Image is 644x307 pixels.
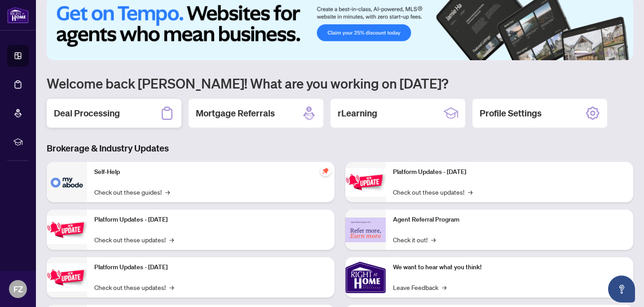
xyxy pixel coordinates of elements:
a: Check out these guides!→ [94,187,170,197]
h1: Welcome back [PERSON_NAME]! What are you working on [DATE]? [47,75,633,92]
h2: Deal Processing [54,107,120,120]
h2: Profile Settings [480,107,542,120]
a: Check out these updates!→ [393,187,472,197]
a: Check out these updates!→ [94,235,174,245]
span: → [165,187,170,197]
button: Open asap [608,276,635,303]
span: → [431,235,436,245]
p: Platform Updates - [DATE] [393,167,626,177]
a: Check it out!→ [393,235,436,245]
p: We want to hear what you think! [393,263,626,272]
button: 4 [606,51,610,55]
img: Agent Referral Program [345,218,386,242]
button: 2 [592,51,595,55]
h3: Brokerage & Industry Updates [47,142,633,155]
a: Leave Feedback→ [393,282,446,292]
img: We want to hear what you think! [345,257,386,298]
p: Self-Help [94,167,327,177]
span: pushpin [320,165,331,176]
h2: rLearning [338,107,377,120]
img: logo [7,7,29,23]
a: Check out these updates!→ [94,282,174,292]
img: Self-Help [47,162,87,202]
img: Platform Updates - September 16, 2025 [47,216,87,244]
button: 5 [613,51,617,55]
p: Platform Updates - [DATE] [94,263,327,272]
span: → [442,282,446,292]
span: FZ [13,283,23,295]
p: Platform Updates - [DATE] [94,215,327,225]
h2: Mortgage Referrals [196,107,275,120]
img: Platform Updates - June 23, 2025 [345,168,386,196]
button: 1 [574,51,588,55]
p: Agent Referral Program [393,215,626,225]
img: Platform Updates - July 21, 2025 [47,263,87,292]
span: → [468,187,472,197]
span: → [169,282,174,292]
span: → [169,235,174,245]
button: 3 [599,51,603,55]
button: 6 [621,51,624,55]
